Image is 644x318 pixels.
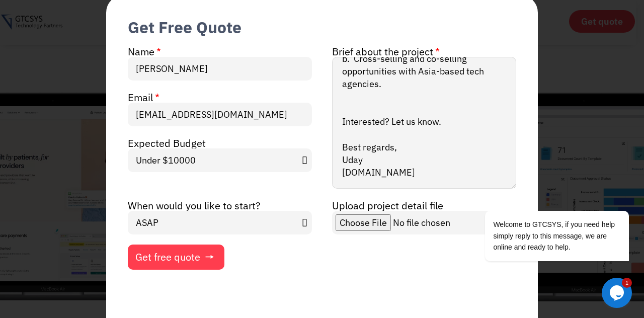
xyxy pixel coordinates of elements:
label: Email [128,93,159,103]
label: Expected Budget [128,138,206,148]
label: Brief about the project [332,47,440,57]
label: When would you like to start? [128,201,261,211]
label: Name [128,47,161,57]
input: Enter your email address [128,103,312,126]
button: Get free quote [128,245,224,270]
iframe: chat widget [602,278,634,308]
label: Upload project detail file [332,201,443,211]
input: Enter your full name [128,57,312,81]
iframe: chat widget [453,120,634,273]
div: Get Free Quote [128,17,242,38]
span: Get free quote [135,252,200,262]
form: New Form [128,45,516,270]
